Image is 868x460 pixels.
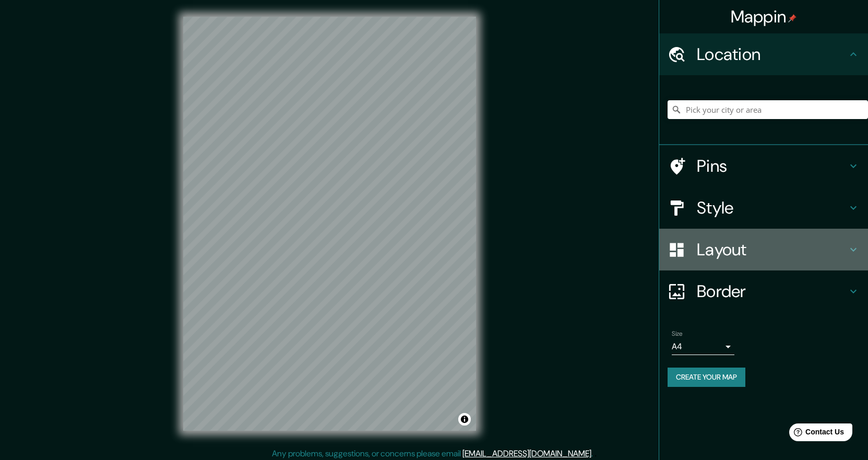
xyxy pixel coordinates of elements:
[659,187,868,229] div: Style
[272,447,593,460] p: Any problems, suggestions, or concerns please email .
[183,17,476,431] canvas: Map
[659,145,868,187] div: Pins
[775,419,857,449] iframe: Help widget launcher
[731,6,797,27] h4: Mappin
[668,368,745,387] button: Create your map
[672,329,683,338] label: Size
[458,413,471,426] button: Toggle attribution
[697,44,847,65] h4: Location
[594,447,597,460] div: .
[462,448,591,459] a: [EMAIL_ADDRESS][DOMAIN_NAME]
[788,14,796,22] img: pin-icon.png
[659,33,868,75] div: Location
[659,270,868,312] div: Border
[697,239,847,260] h4: Layout
[593,447,594,460] div: .
[659,229,868,270] div: Layout
[668,100,868,119] input: Pick your city or area
[697,197,847,218] h4: Style
[672,338,734,355] div: A4
[697,156,847,176] h4: Pins
[697,281,847,302] h4: Border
